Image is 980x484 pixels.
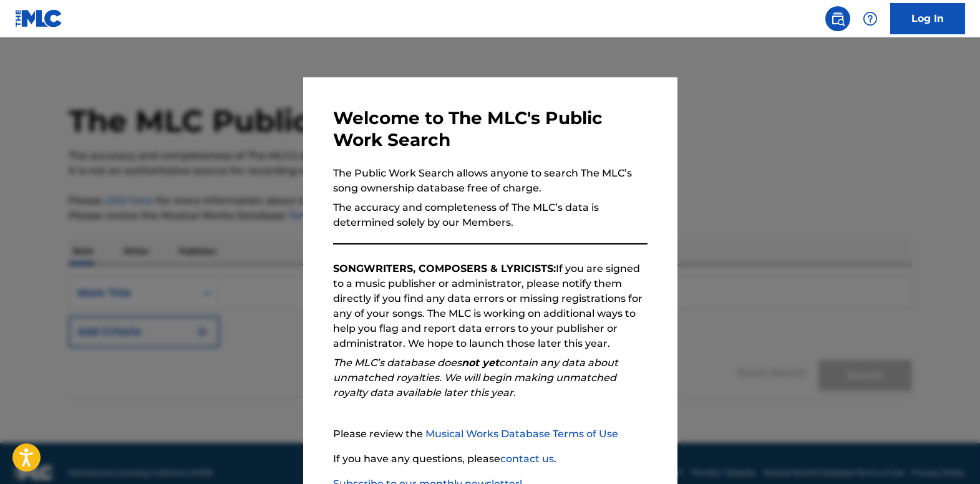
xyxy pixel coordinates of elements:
[830,11,845,26] img: search
[858,6,883,31] div: Help
[863,11,878,26] img: help
[890,3,965,34] a: Log In
[333,200,648,230] p: The accuracy and completeness of The MLC’s data is determined solely by our Members.
[333,263,556,274] strong: SONGWRITERS, COMPOSERS & LYRICISTS:
[333,166,648,196] p: The Public Work Search allows anyone to search The MLC’s song ownership database free of charge.
[333,452,648,467] p: If you have any questions, please .
[333,261,648,351] p: If you are signed to a music publisher or administrator, please notify them directly if you find ...
[425,428,618,440] a: Musical Works Database Terms of Use
[15,9,63,27] img: MLC Logo
[333,107,648,151] h3: Welcome to The MLC's Public Work Search
[333,427,648,442] p: Please review the
[462,357,499,369] strong: not yet
[825,6,850,31] a: Public Search
[333,357,618,399] em: The MLC’s database does contain any data about unmatched royalties. We will begin making unmatche...
[500,453,554,465] a: contact us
